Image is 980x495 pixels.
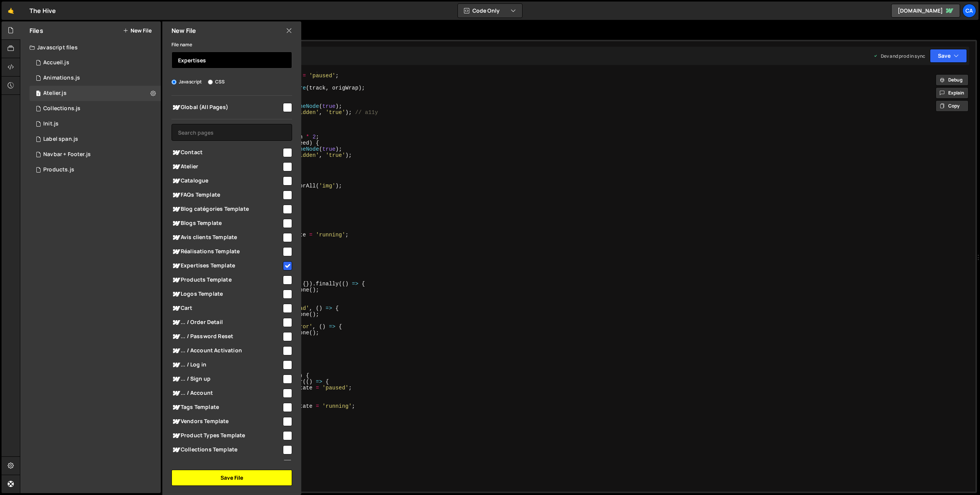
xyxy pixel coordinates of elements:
[171,290,282,299] span: Logos Template
[171,148,282,157] span: Contact
[171,346,282,355] span: ... / Account Activation
[171,403,282,412] span: Tags Template
[43,136,78,143] div: Label span.js
[171,261,282,270] span: Expertises Template
[171,26,196,35] h2: New File
[29,132,161,147] div: 17034/47788.js
[171,304,282,313] span: Cart
[29,55,161,70] div: 17034/46801.js
[43,120,59,127] div: Init.js
[29,116,161,132] div: 17034/46803.js
[962,4,976,18] a: Ca
[29,86,161,101] div: 17034/47966.js
[29,147,161,162] div: 17034/47476.js
[29,101,161,116] div: 17034/47715.js
[930,49,967,63] button: Save
[208,80,213,85] input: CSS
[171,103,282,112] span: Global (All Pages)
[171,375,282,384] span: ... / Sign up
[171,191,282,200] span: FAQs Template
[43,90,67,97] div: Atelier.js
[171,41,192,49] label: File name
[171,332,282,341] span: ... / Password Reset
[171,247,282,256] span: Réalisations Template
[171,78,202,86] label: Javascript
[171,389,282,398] span: ... / Account
[43,105,80,112] div: Collections.js
[43,59,69,66] div: Accueil.js
[43,151,91,158] div: Navbar + Footer.js
[36,91,41,97] span: 1
[171,219,282,228] span: Blogs Template
[43,166,74,173] div: Products.js
[458,4,522,18] button: Code Only
[171,176,282,186] span: Catalogue
[936,87,969,99] button: Explain
[43,75,80,81] div: Animations.js
[208,78,225,86] label: CSS
[171,431,282,440] span: Product Types Template
[171,205,282,214] span: Blog catégories Template
[873,53,925,59] div: Dev and prod in sync
[2,2,20,20] a: 🤙
[936,100,969,112] button: Copy
[171,275,282,285] span: Products Template
[171,445,282,454] span: Collections Template
[29,70,161,86] div: 17034/46849.js
[936,74,969,86] button: Debug
[171,459,282,469] span: Product Options Template
[891,4,960,18] a: [DOMAIN_NAME]
[29,26,43,35] h2: Files
[29,162,161,177] div: 17034/47579.js
[171,318,282,327] span: ... / Order Detail
[123,28,152,34] button: New File
[171,80,176,85] input: Javascript
[171,162,282,171] span: Atelier
[20,40,161,55] div: Javascript files
[171,360,282,370] span: ... / Log in
[171,52,292,68] input: Name
[171,470,292,486] button: Save File
[171,233,282,242] span: Avis clients Template
[171,124,292,141] input: Search pages
[171,417,282,426] span: Vendors Template
[29,6,56,15] div: The Hive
